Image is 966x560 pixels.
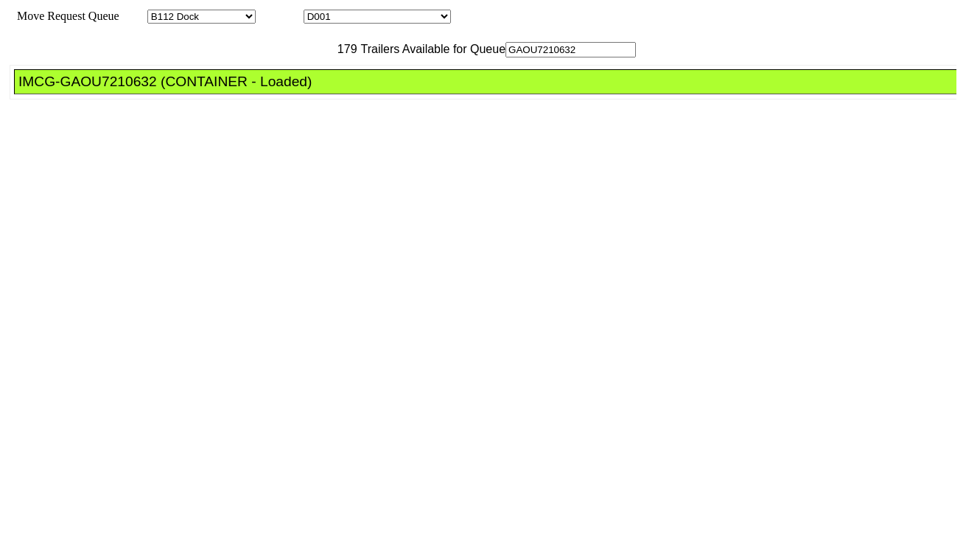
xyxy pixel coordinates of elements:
span: 179 [330,43,357,55]
span: Location [259,10,301,22]
span: Trailers Available for Queue [357,43,506,55]
span: Area [122,10,144,22]
input: Filter Available Trailers [505,42,636,57]
span: Move Request Queue [10,10,119,22]
div: IMCG-GAOU7210632 (CONTAINER - Loaded) [18,74,965,90]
